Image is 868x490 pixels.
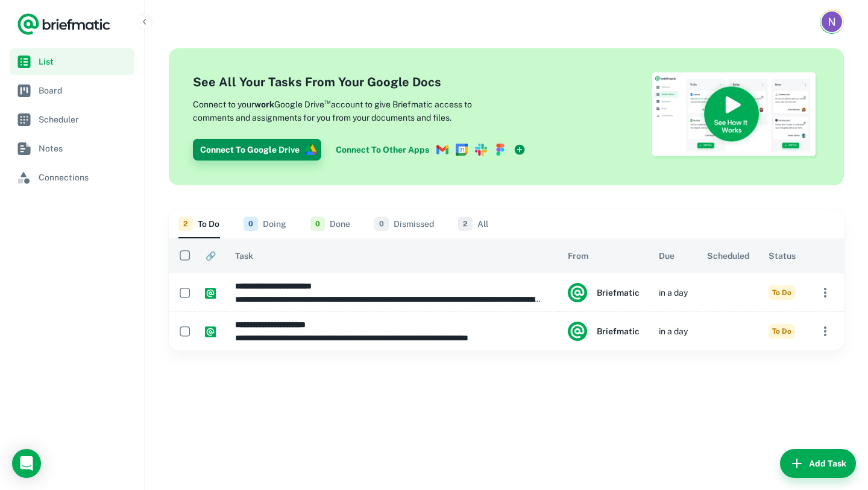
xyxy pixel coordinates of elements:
[206,249,216,263] span: 🔗
[39,142,130,155] span: Notes
[568,322,640,341] div: Briefmatic
[193,96,512,124] p: Connect to your Google Drive account to give Briefmatic access to comments and assignments for yo...
[39,55,130,68] span: List
[324,97,331,106] sup: ™
[769,285,795,300] span: To Do
[651,72,820,161] img: See How Briefmatic Works
[193,139,321,161] button: Connect To Google Drive
[12,449,41,478] div: Load Chat
[649,273,697,312] td: in a day
[244,217,258,231] span: 0
[193,73,530,91] h4: See All Your Tasks From Your Google Docs
[568,283,640,302] div: Briefmatic
[39,113,130,126] span: Scheduler
[205,326,216,337] img: https://app.briefmatic.com/assets/integrations/system.png
[769,249,796,263] span: Status
[769,324,795,339] span: To Do
[39,171,130,184] span: Connections
[310,209,350,238] button: Done
[822,11,842,32] img: Nataleh Nicole
[10,106,134,133] a: Scheduler
[205,288,216,299] img: https://app.briefmatic.com/assets/integrations/system.png
[374,209,434,238] button: Dismissed
[178,209,219,238] button: To Do
[178,217,193,231] span: 2
[568,249,588,263] span: From
[458,209,488,238] button: All
[10,164,134,191] a: Connections
[568,322,587,341] img: system.png
[707,249,749,263] span: Scheduled
[244,209,286,238] button: Doing
[597,325,640,338] h6: Briefmatic
[568,283,587,302] img: system.png
[10,77,134,104] a: Board
[39,84,130,97] span: Board
[374,217,389,231] span: 0
[649,312,697,351] td: in a day
[10,135,134,162] a: Notes
[310,217,325,231] span: 0
[780,449,856,478] button: Add Task
[820,10,844,34] button: Account button
[597,286,640,299] h6: Briefmatic
[17,12,111,36] a: Logo
[10,48,134,75] a: List
[331,139,530,161] a: Connect To Other Apps
[235,249,253,263] span: Task
[458,217,473,231] span: 2
[659,249,675,263] span: Due
[254,100,274,109] b: work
